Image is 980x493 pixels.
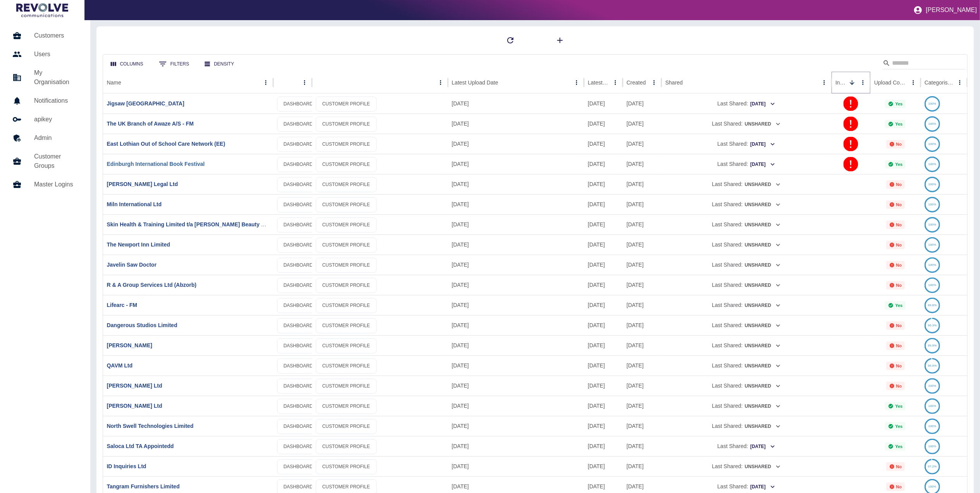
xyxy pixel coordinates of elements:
[665,356,828,376] div: Last Shared:
[316,459,377,474] a: CUSTOMER PROFILE
[896,243,902,247] p: No
[277,318,320,333] a: DASHBOARD
[299,77,310,88] button: column menu
[584,93,623,114] div: 27 Aug 2025
[908,77,919,88] button: Upload Complete column menu
[665,376,828,396] div: Last Shared:
[928,404,936,408] text: 100%
[316,117,377,132] a: CUSTOMER PROFILE
[316,258,377,273] a: CUSTOMER PROFILE
[744,118,781,130] button: Unshared
[928,384,936,388] text: 100%
[448,376,584,396] div: 02 Oct 2025
[623,174,661,194] div: 01 Oct 2025
[895,424,902,429] p: Yes
[925,79,954,86] div: Categorised
[34,180,78,189] h5: Master Logins
[623,376,661,396] div: 05 Jun 2025
[896,283,902,288] p: No
[34,31,78,40] h5: Customers
[928,142,936,146] text: 100%
[107,362,133,369] a: QAVM Ltd
[928,283,936,287] text: 100%
[895,162,902,167] p: Yes
[448,174,584,194] div: 06 Oct 2025
[6,147,84,175] a: Customer Groups
[895,122,902,126] p: Yes
[858,77,868,88] button: Invalid Creds column menu
[886,261,905,269] div: Not all required reports for this customer were uploaded for the latest usage month.
[107,79,121,86] div: Name
[448,194,584,214] div: 02 Oct 2025
[926,7,977,14] p: [PERSON_NAME]
[744,179,781,191] button: Unshared
[107,322,177,328] a: Dangerous Studios Limited
[928,303,937,307] text: 99.8%
[316,379,377,394] a: CUSTOMER PROFILE
[6,175,84,194] a: Master Logins
[153,56,195,72] button: Show filters
[584,355,623,376] div: 30 Sep 2025
[316,439,377,454] a: CUSTOMER PROFILE
[588,79,609,86] div: Latest Usage
[6,26,84,45] a: Customers
[448,255,584,275] div: 02 Oct 2025
[316,177,377,192] a: CUSTOMER PROFILE
[744,199,781,211] button: Unshared
[277,379,320,394] a: DASHBOARD
[277,217,320,233] a: DASHBOARD
[107,100,184,107] a: Jigsaw [GEOGRAPHIC_DATA]
[435,77,446,88] button: column menu
[34,68,78,87] h5: My Organisation
[665,295,828,315] div: Last Shared:
[896,222,902,227] p: No
[316,217,377,233] a: CUSTOMER PROFILE
[744,279,781,291] button: Unshared
[886,281,905,290] div: Not all required reports for this customer were uploaded for the latest usage month.
[649,77,660,88] button: Created column menu
[665,215,828,234] div: Last Shared:
[895,102,902,106] p: Yes
[34,133,78,143] h5: Admin
[448,355,584,376] div: 02 Oct 2025
[886,221,905,229] div: Not all required reports for this customer were uploaded for the latest usage month.
[316,318,377,333] a: CUSTOMER PROFILE
[665,416,828,436] div: Last Shared:
[584,436,623,456] div: 29 Sep 2025
[886,140,905,148] div: Not all required reports for this customer were uploaded for the latest usage month.
[744,320,781,332] button: Unshared
[277,399,320,414] a: DASHBOARD
[886,341,905,350] div: Not all required reports for this customer were uploaded for the latest usage month.
[928,465,937,468] text: 97.2%
[277,97,320,112] a: DASHBOARD
[928,122,936,126] text: 100%
[665,114,828,134] div: Last Shared:
[928,102,936,105] text: 100%
[623,315,661,335] div: 04 Aug 2025
[277,459,320,474] a: DASHBOARD
[105,57,150,71] button: Select columns
[107,141,226,147] a: East Lothian Out of School Care Network (EE)
[584,234,623,255] div: 30 Sep 2025
[835,79,846,86] div: Invalid Creds
[665,396,828,416] div: Last Shared:
[665,134,828,154] div: Last Shared:
[750,441,776,453] button: [DATE]
[623,436,661,456] div: 18 Apr 2025
[448,154,584,174] div: 01 Sep 2025
[316,419,377,434] a: CUSTOMER PROFILE
[623,154,661,174] div: 04 Jul 2023
[34,96,78,105] h5: Notifications
[107,403,162,409] a: [PERSON_NAME] Ltd
[928,183,936,186] text: 100%
[665,79,683,86] div: Shared
[448,134,584,154] div: 08 Sep 2025
[198,57,240,71] button: Density
[448,456,584,476] div: 02 Oct 2025
[448,93,584,114] div: 29 Aug 2025
[623,275,661,295] div: 11 Sep 2025
[896,182,902,187] p: No
[584,194,623,214] div: 30 Sep 2025
[6,110,84,129] a: apikey
[316,157,377,172] a: CUSTOMER PROFILE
